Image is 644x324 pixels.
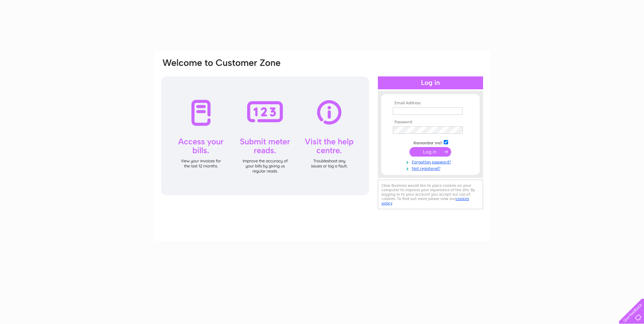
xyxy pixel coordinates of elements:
[391,101,470,106] th: Email Address:
[378,180,483,209] div: Clear Business would like to place cookies on your computer to improve your experience of the sit...
[382,196,469,205] a: cookies policy
[391,139,470,146] td: Remember me?
[409,147,451,157] input: Submit
[391,120,470,125] th: Password:
[393,158,470,165] a: Forgotten password?
[393,165,470,171] a: Not registered?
